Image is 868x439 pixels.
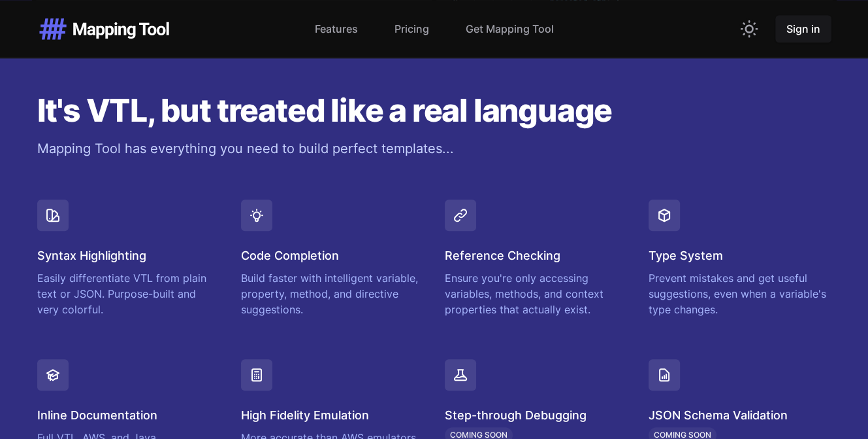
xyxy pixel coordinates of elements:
[466,21,554,37] a: Get Mapping Tool
[241,406,424,425] h3: High Fidelity Emulation
[37,270,220,317] p: Easily differentiate VTL from plain text or JSON. Purpose-built and very colorful.
[37,406,220,425] h3: Inline Documentation
[394,21,429,37] a: Pricing
[445,270,628,317] p: Ensure you're only accessing variables, methods, and context properties that actually exist.
[37,95,831,126] h2: It's VTL, but treated like a real language
[649,247,831,265] h3: Type System
[775,15,831,43] a: Sign in
[241,247,424,265] h3: Code Completion
[649,270,831,317] p: Prevent mistakes and get useful suggestions, even when a variable's type changes.
[37,16,831,42] nav: Global
[37,139,539,158] p: Mapping Tool has everything you need to build perfect templates...
[37,16,170,41] img: Mapping Tool
[315,21,358,37] a: Features
[241,270,424,317] p: Build faster with intelligent variable, property, method, and directive suggestions.
[649,406,831,425] h3: JSON Schema Validation
[445,406,628,425] h3: Step-through Debugging
[445,247,628,265] h3: Reference Checking
[37,247,220,265] h3: Syntax Highlighting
